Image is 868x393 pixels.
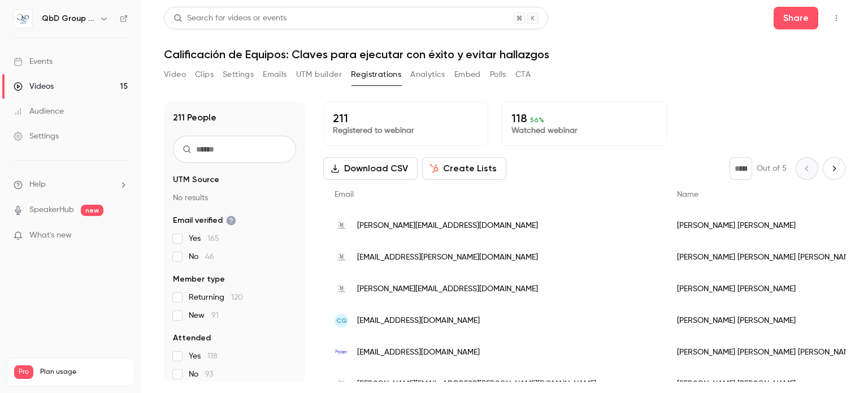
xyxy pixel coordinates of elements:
img: qbd.lat [335,282,348,296]
button: Next page [823,157,845,180]
iframe: Noticeable Trigger [114,231,128,241]
span: UTM Source [173,174,219,185]
p: No results [173,192,296,204]
button: Embed [454,66,481,84]
p: Registered to webinar [333,125,479,136]
p: 118 [511,111,657,125]
a: SpeakerHub [29,204,74,216]
img: qbd.lat [335,251,348,264]
span: New [189,310,219,321]
span: [PERSON_NAME][EMAIL_ADDRESS][DOMAIN_NAME] [357,283,538,295]
span: Name [677,191,698,198]
button: Top Bar Actions [827,9,845,27]
span: [PERSON_NAME][EMAIL_ADDRESS][DOMAIN_NAME] [357,220,538,232]
span: Help [29,179,46,191]
span: [EMAIL_ADDRESS][PERSON_NAME][DOMAIN_NAME] [357,252,538,264]
img: qbd.lat [335,219,348,232]
span: What's new [29,230,72,241]
button: Clips [195,66,214,84]
button: Create Lists [422,157,506,180]
h1: 211 People [173,111,216,124]
img: bioxigen.com [335,346,348,359]
h1: Calificación de Equipos: Claves para ejecutar con éxito y evitar hallazgos [164,47,845,61]
div: Search for videos or events [173,12,287,24]
span: Attended [173,332,211,344]
span: Email [335,191,354,198]
span: 91 [211,312,219,319]
span: Email verified [173,215,236,226]
span: 56 % [530,116,544,124]
span: 118 [207,352,218,360]
button: Polls [490,66,506,84]
span: [PERSON_NAME][EMAIL_ADDRESS][PERSON_NAME][DOMAIN_NAME] [357,378,596,390]
button: UTM builder [296,66,342,84]
span: 93 [205,370,213,378]
span: 46 [205,253,214,261]
div: Videos [14,81,54,92]
span: [EMAIL_ADDRESS][DOMAIN_NAME] [357,347,480,359]
h6: QbD Group ES [42,13,95,24]
button: Registrations [351,66,401,84]
span: Pro [14,365,33,379]
span: 120 [231,293,243,301]
span: No [189,251,214,262]
p: Out of 5 [757,163,787,174]
button: CTA [515,66,531,84]
img: QbD Group ES [14,10,32,28]
span: Returning [189,292,243,303]
span: Yes [189,351,218,362]
div: Audience [14,106,64,117]
p: Watched webinar [511,125,657,136]
span: No [189,369,213,380]
li: help-dropdown-opener [14,179,128,191]
span: Plan usage [40,368,127,377]
span: CG [336,316,347,326]
p: 211 [333,111,479,125]
span: Yes [189,233,219,244]
button: Analytics [410,66,445,84]
button: Video [164,66,186,84]
span: Member type [173,274,225,285]
button: Settings [223,66,254,84]
button: Emails [263,66,287,84]
button: Download CSV [323,157,418,180]
span: new [81,205,103,216]
span: [EMAIL_ADDRESS][DOMAIN_NAME] [357,315,480,327]
div: Settings [14,131,59,142]
button: Share [774,7,818,29]
div: Events [14,56,53,67]
img: qbd.lat [335,377,348,391]
span: 165 [207,235,219,243]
